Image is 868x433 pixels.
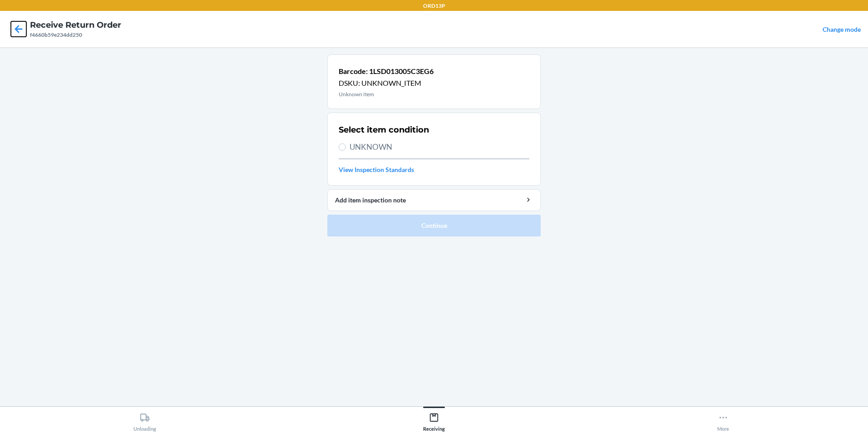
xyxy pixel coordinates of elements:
button: More [579,407,868,432]
p: ORD13P [423,2,445,10]
button: Receiving [289,407,578,432]
div: Add item inspection note [335,195,533,205]
div: Receiving [423,409,445,432]
div: Unloading [133,409,156,432]
div: More [717,409,729,432]
div: f4660b59e234dd250 [30,31,121,39]
p: DSKU: UNKNOWN_ITEM [339,78,434,89]
button: Add item inspection note [327,189,541,211]
span: UNKNOWN [350,141,529,153]
p: Barcode: 1LSD013005C3EG6 [339,66,434,77]
a: Change mode [823,25,861,33]
h4: Receive Return Order [30,19,121,31]
input: UNKNOWN [339,143,346,151]
a: View Inspection Standards [339,165,529,174]
h2: Select item condition [339,124,429,136]
button: Continue [327,215,541,236]
p: Unknown Item [339,90,434,98]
